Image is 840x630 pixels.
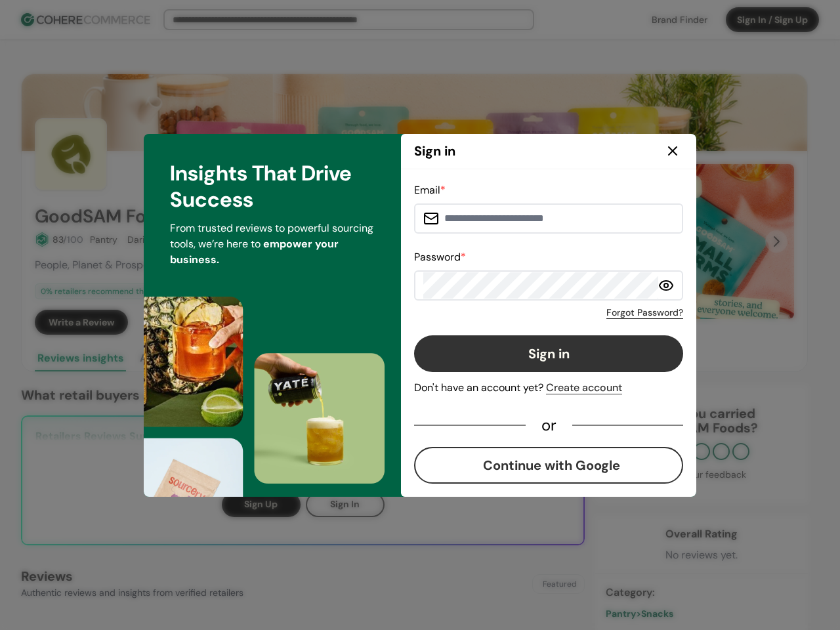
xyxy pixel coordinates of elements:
[170,237,339,266] span: empower your business.
[546,380,622,396] div: Create account
[414,250,466,264] label: Password
[414,447,683,484] button: Continue with Google
[606,306,683,320] a: Forgot Password?
[526,419,572,431] div: or
[414,183,446,197] label: Email
[414,380,683,396] div: Don't have an account yet?
[414,141,455,161] h2: Sign in
[170,220,375,268] p: From trusted reviews to powerful sourcing tools, we’re here to
[414,335,683,372] button: Sign in
[170,160,375,213] h3: Insights That Drive Success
